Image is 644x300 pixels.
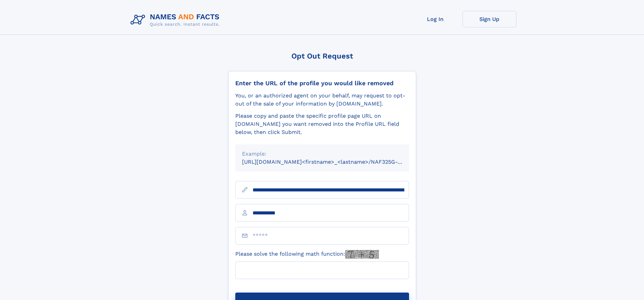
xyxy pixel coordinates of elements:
div: Opt Out Request [228,52,416,60]
div: Example: [242,150,402,158]
a: Sign Up [462,11,517,27]
img: Logo Names and Facts [128,11,225,29]
a: Log In [408,11,462,27]
div: Please copy and paste the specific profile page URL on [DOMAIN_NAME] you want removed into the Pr... [235,112,409,136]
div: Enter the URL of the profile you would like removed [235,79,409,87]
small: [URL][DOMAIN_NAME]<firstname>_<lastname>/NAF325G-xxxxxxxx [242,159,422,165]
div: You, or an authorized agent on your behalf, may request to opt-out of the sale of your informatio... [235,92,409,108]
label: Please solve the following math function: [235,250,379,259]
